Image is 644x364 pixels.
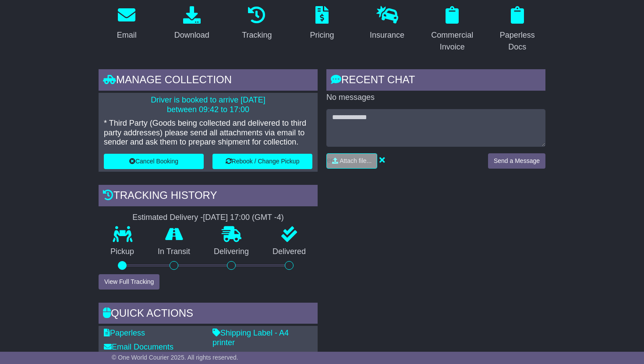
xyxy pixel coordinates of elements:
div: Estimated Delivery - [99,213,318,223]
div: [DATE] 17:00 (GMT -4) [203,213,283,223]
a: Commercial Invoice [424,3,481,56]
p: In Transit [146,247,202,257]
button: Send a Message [488,153,545,169]
a: Paperless [104,329,145,337]
p: * Third Party (Goods being collected and delivered to third party addresses) please send all atta... [104,119,312,147]
button: Rebook / Change Pickup [212,154,312,169]
div: Manage collection [99,69,318,93]
a: Email Documents [104,343,173,351]
div: Paperless Docs [495,29,540,53]
p: Pickup [99,247,146,257]
p: Delivered [261,247,318,257]
a: Insurance [364,3,410,44]
a: Email [111,3,142,44]
div: Quick Actions [99,303,318,326]
button: Cancel Booking [104,154,204,169]
a: Paperless Docs [489,3,545,56]
div: Pricing [310,29,334,41]
span: © One World Courier 2025. All rights reserved. [112,354,238,361]
p: No messages [326,93,545,102]
div: Insurance [370,29,404,41]
button: View Full Tracking [99,274,159,290]
a: Shipping Label - A4 printer [212,329,289,347]
p: Delivering [202,247,261,257]
div: RECENT CHAT [326,69,545,93]
a: Tracking [236,3,277,44]
div: Email [117,29,137,41]
a: Download [169,3,215,44]
div: Tracking history [99,185,318,209]
p: Driver is booked to arrive [DATE] between 09:42 to 17:00 [104,95,312,114]
a: Pricing [304,3,340,44]
div: Commercial Invoice [430,29,475,53]
div: Tracking [242,29,272,41]
div: Download [174,29,209,41]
